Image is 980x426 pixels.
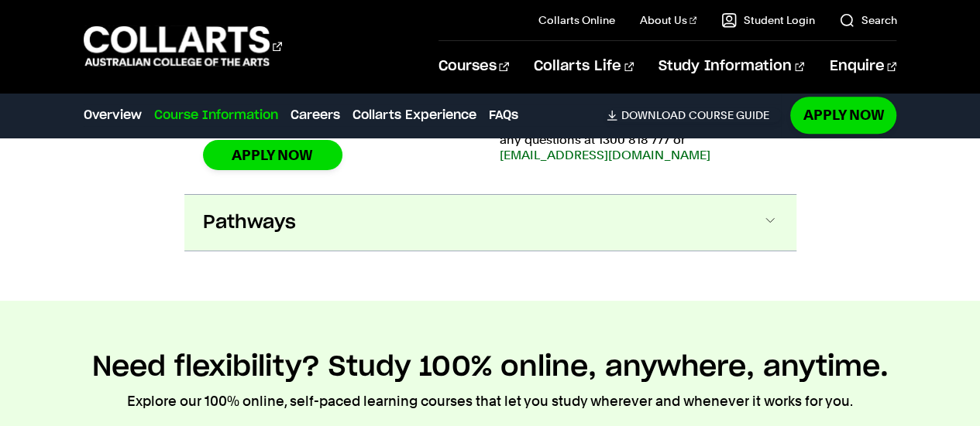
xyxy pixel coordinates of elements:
[538,12,615,28] a: Collarts Online
[621,108,685,122] span: Download
[500,117,778,163] p: You may contact a Future Student Advisor for any questions at 1300 818 777 or
[92,350,889,384] h2: Need flexibility? Study 100% online, anywhere, anytime.
[721,12,814,28] a: Student Login
[84,24,282,68] div: Go to homepage
[203,140,342,170] a: Apply Now
[839,12,896,28] a: Search
[500,148,710,162] a: [EMAIL_ADDRESS][DOMAIN_NAME]
[534,41,634,92] a: Collarts Life
[790,97,896,133] a: Apply Now
[438,41,509,92] a: Courses
[489,106,518,124] a: FAQs
[154,106,278,124] a: Course Information
[352,106,476,124] a: Collarts Experience
[291,106,340,124] a: Careers
[203,210,296,235] span: Pathways
[184,195,796,250] button: Pathways
[829,41,896,92] a: Enquire
[658,41,804,92] a: Study Information
[127,390,853,412] p: Explore our 100% online, self-paced learning courses that let you study wherever and whenever it ...
[607,108,781,122] a: DownloadCourse Guide
[640,12,697,28] a: About Us
[84,106,142,124] a: Overview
